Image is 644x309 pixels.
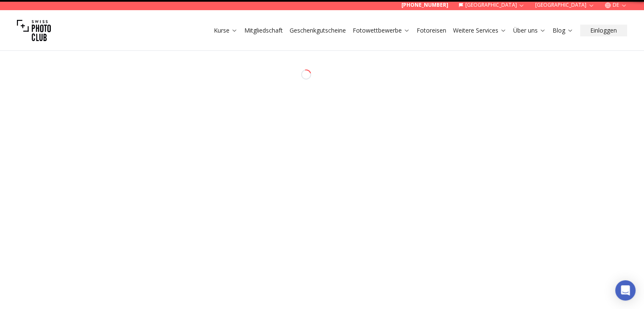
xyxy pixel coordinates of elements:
[417,26,446,35] a: Fotoreisen
[513,26,546,35] a: Über uns
[241,25,286,36] button: Mitgliedschaft
[413,25,450,36] button: Fotoreisen
[353,26,410,35] a: Fotowettbewerbe
[580,25,627,36] button: Einloggen
[290,26,346,35] a: Geschenkgutscheine
[349,25,413,36] button: Fotowettbewerbe
[286,25,349,36] button: Geschenkgutscheine
[401,2,448,8] a: [PHONE_NUMBER]
[615,280,636,301] div: Open Intercom Messenger
[17,14,51,47] img: Swiss photo club
[553,26,573,35] a: Blog
[210,25,241,36] button: Kurse
[510,25,549,36] button: Über uns
[453,26,506,35] a: Weitere Services
[549,25,577,36] button: Blog
[214,26,238,35] a: Kurse
[450,25,510,36] button: Weitere Services
[244,26,283,35] a: Mitgliedschaft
